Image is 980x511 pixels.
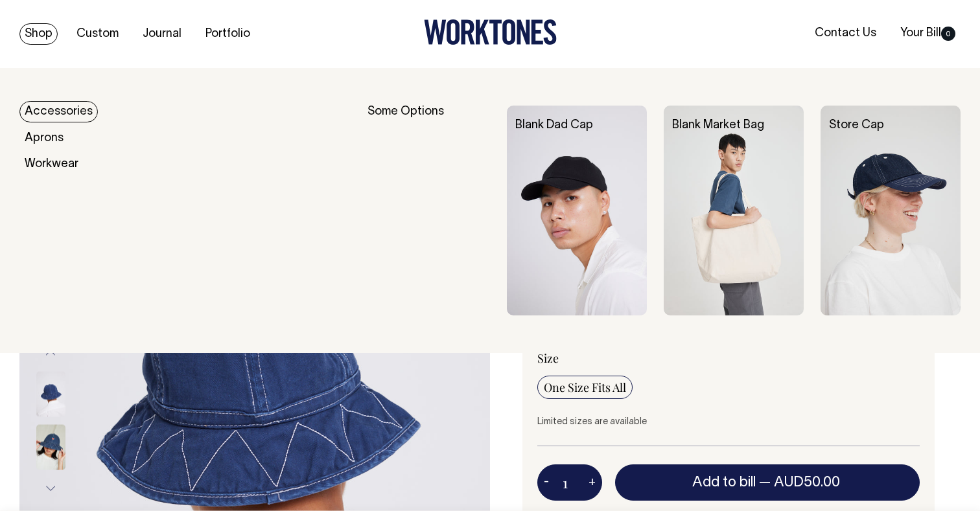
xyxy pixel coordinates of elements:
[137,23,187,45] a: Journal
[582,470,602,495] button: +
[507,106,647,315] img: Blank Dad Cap
[19,128,69,149] a: Aprons
[367,106,490,315] div: Some Options
[692,476,756,489] span: Add to bill
[664,106,804,315] img: Blank Market Bag
[19,23,58,45] a: Shop
[36,371,65,416] img: indigo
[537,470,555,495] button: -
[941,27,955,41] span: 0
[544,380,626,395] span: One Size Fits All
[672,120,764,131] a: Blank Market Bag
[615,464,920,501] button: Add to bill —AUD50.00
[19,153,84,175] a: Workwear
[41,473,60,503] button: Next
[19,101,98,122] a: Accessories
[537,350,920,366] div: Size
[36,424,65,470] img: indigo
[829,120,884,131] a: Store Cap
[515,120,593,131] a: Blank Dad Cap
[71,23,124,45] a: Custom
[537,418,647,426] span: Limited sizes are available
[895,23,961,44] a: Your Bill0
[774,476,840,489] span: AUD50.00
[41,339,60,368] button: Previous
[537,376,633,399] input: One Size Fits All
[200,23,255,45] a: Portfolio
[821,106,961,315] img: Store Cap
[759,476,843,489] span: —
[810,23,881,44] a: Contact Us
